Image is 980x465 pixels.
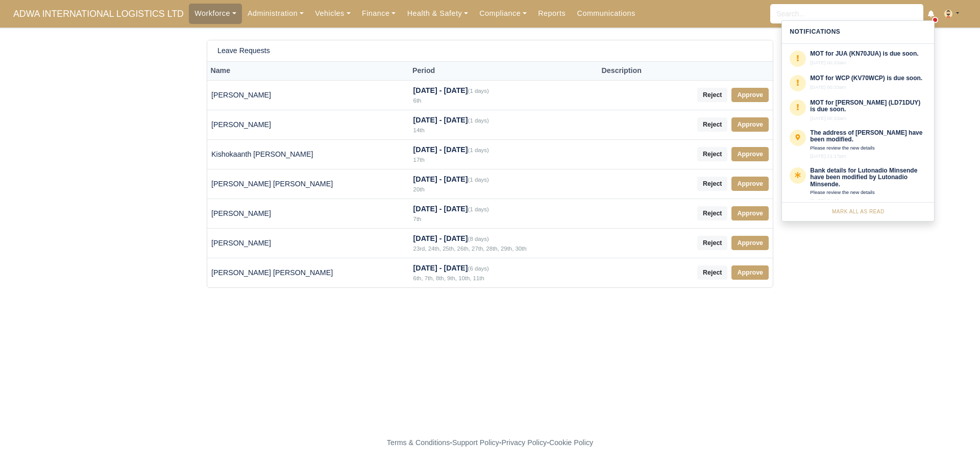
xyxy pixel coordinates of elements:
[189,4,242,23] a: Workforce
[810,51,926,57] strong: MOT for JUA (KN70JUA) is due soon.
[387,438,450,447] a: Terms & Conditions
[790,167,926,204] a: Bank details for Lutonadio Minsende have been modified by Lutonadio Minsende. Please review the n...
[413,274,595,283] small: 6th, 7th, 8th, 9th, 10th, 11th
[697,88,727,103] button: Reject
[413,86,468,94] strong: [DATE] - [DATE]
[413,264,468,272] strong: [DATE] - [DATE]
[468,147,489,153] small: (1 days)
[810,145,926,151] small: Please review the new details
[832,209,885,214] a: Mark all as Read
[810,84,846,90] small: [DATE] 00:33am
[598,62,671,81] th: Description
[413,214,595,224] small: 7th
[571,4,641,23] a: Communications
[413,175,468,183] strong: [DATE] - [DATE]
[207,110,409,139] td: [PERSON_NAME]
[242,4,309,23] a: Administration
[468,206,489,212] small: (1 days)
[731,265,769,280] button: Approve
[697,236,727,251] button: Reject
[413,96,595,105] small: 6th
[731,88,769,103] button: Approve
[356,4,402,23] a: Finance
[810,60,846,65] small: [DATE] 00:33am
[697,265,727,280] button: Reject
[8,4,189,24] span: ADWA INTERNATIONAL LOGISTICS LTD
[731,236,769,251] button: Approve
[796,347,980,465] iframe: Chat Widget
[731,117,769,132] button: Approve
[731,147,769,162] button: Approve
[468,177,489,183] small: (1 days)
[697,117,727,132] button: Reject
[770,4,923,23] input: Search...
[207,80,409,110] td: [PERSON_NAME]
[217,46,270,55] h6: Leave Requests
[790,51,926,67] a: MOT for JUA (KN70JUA) is due soon. [DATE] 00:33am
[413,155,595,164] small: 17th
[413,126,595,135] small: 14th
[532,4,571,23] a: Reports
[401,4,474,23] a: Health & Safety
[810,130,926,143] strong: The address of [PERSON_NAME] have been modified.
[697,177,727,191] button: Reject
[207,199,409,228] td: [PERSON_NAME]
[413,244,595,253] small: 23rd, 24th, 25th, 26th, 27th, 28th, 29th, 30th
[413,145,468,154] strong: [DATE] - [DATE]
[731,177,769,191] button: Approve
[413,234,468,242] strong: [DATE] - [DATE]
[731,206,769,221] button: Approve
[810,167,926,188] strong: Bank details for Lutonadio Minsende have been modified by Lutonadio Minsende.
[452,438,499,447] a: Support Policy
[413,116,468,124] strong: [DATE] - [DATE]
[207,258,409,287] td: [PERSON_NAME] [PERSON_NAME]
[309,4,356,23] a: Vehicles
[409,62,599,81] th: Period
[549,438,593,447] a: Cookie Policy
[782,21,934,43] div: Notifications
[810,153,846,159] small: [DATE] 21:17pm
[810,100,926,113] strong: MOT for [PERSON_NAME] (LD71DUY) is due soon.
[468,236,489,242] small: (8 days)
[790,75,926,91] a: MOT for WCP (KV70WCP) is due soon. [DATE] 00:33am
[8,4,189,24] a: ADWA INTERNATIONAL LOGISTICS LTD
[810,115,846,121] small: [DATE] 00:33am
[468,88,489,94] small: (1 days)
[413,205,468,213] strong: [DATE] - [DATE]
[790,100,926,122] a: MOT for [PERSON_NAME] (LD71DUY) is due soon. [DATE] 00:33am
[468,117,489,124] small: (1 days)
[810,190,926,195] small: Please review the new details
[207,62,409,81] th: Name
[207,139,409,169] td: Kishokaanth [PERSON_NAME]
[474,4,532,23] a: Compliance
[790,130,926,159] a: The address of [PERSON_NAME] have been modified. Please review the new details [DATE] 21:17pm
[810,75,926,82] strong: MOT for WCP (KV70WCP) is due soon.
[810,198,846,203] small: [DATE] 01:03am
[199,437,781,449] div: - - -
[207,169,409,199] td: [PERSON_NAME] [PERSON_NAME]
[697,147,727,162] button: Reject
[413,185,595,194] small: 20th
[207,228,409,258] td: [PERSON_NAME]
[502,438,547,447] a: Privacy Policy
[697,206,727,221] button: Reject
[468,265,489,272] small: (6 days)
